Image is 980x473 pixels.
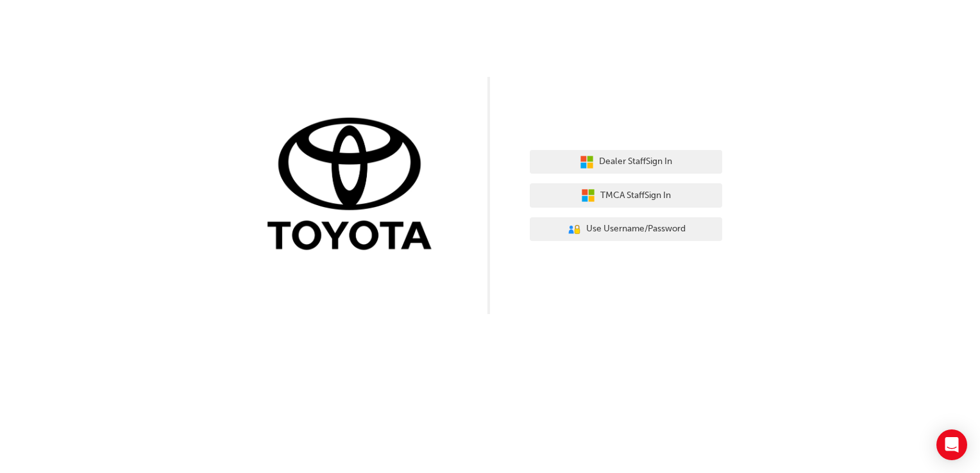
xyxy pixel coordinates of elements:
span: Dealer Staff Sign In [599,154,672,169]
span: TMCA Staff Sign In [600,188,671,203]
span: Use Username/Password [586,222,686,236]
div: Open Intercom Messenger [936,429,967,460]
img: Trak [258,115,450,256]
button: Use Username/Password [530,217,722,242]
button: Dealer StaffSign In [530,150,722,174]
button: TMCA StaffSign In [530,183,722,208]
